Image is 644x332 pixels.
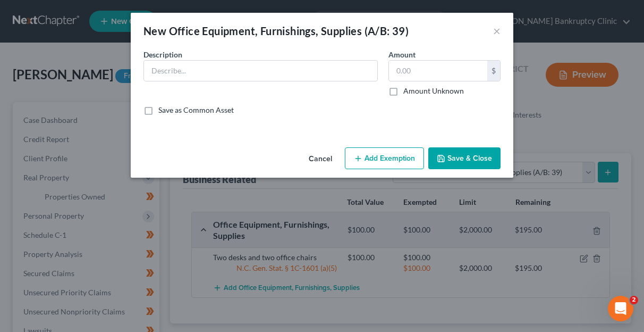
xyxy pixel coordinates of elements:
[345,147,424,170] button: Add Exemption
[630,296,638,304] span: 2
[428,147,501,170] button: Save & Close
[403,86,464,96] label: Amount Unknown
[300,148,341,170] button: Cancel
[608,296,633,321] iframe: Intercom live chat
[493,24,501,37] button: ×
[388,49,416,60] label: Amount
[143,50,182,59] span: Description
[143,23,409,38] div: New Office Equipment, Furnishings, Supplies (A/B: 39)
[144,61,377,81] input: Describe...
[389,61,487,81] input: 0.00
[158,105,234,115] label: Save as Common Asset
[487,61,500,81] div: $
